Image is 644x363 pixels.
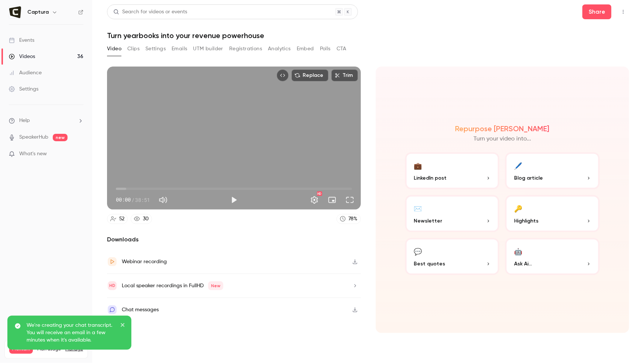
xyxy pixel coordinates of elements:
[27,322,115,344] p: We're creating your chat transcript. You will receive an email in a few minutes when it's available.
[122,305,159,314] div: Chat messages
[116,196,131,204] span: 00:00
[514,260,532,268] span: Ask Ai...
[320,43,331,55] button: Polls
[268,43,291,55] button: Analytics
[505,152,600,189] button: 🖊️Blog article
[131,196,134,204] span: /
[19,133,48,141] a: SpeakerHub
[75,151,83,157] iframe: Noticeable Trigger
[414,160,422,171] div: 💼
[9,6,21,18] img: Captura
[514,174,543,182] span: Blog article
[19,117,30,125] span: Help
[292,69,328,81] button: Replace
[414,174,447,182] span: LinkedIn post
[9,69,42,77] div: Audience
[414,245,422,257] div: 💬
[325,193,340,207] button: Turn on miniplayer
[135,196,150,204] span: 38:51
[297,43,314,55] button: Embed
[120,322,125,330] button: close
[337,43,347,55] button: CTA
[113,8,187,16] div: Search for videos or events
[617,6,629,18] button: Top Bar Actions
[19,150,47,158] span: What's new
[193,43,223,55] button: UTM builder
[119,215,124,223] div: 52
[277,69,289,81] button: Embed video
[107,235,361,244] h2: Downloads
[317,191,322,196] div: HD
[414,260,445,268] span: Best quotes
[337,214,361,224] a: 78%
[107,31,629,40] h1: Turn yearbooks into your revenue powerhouse
[307,193,322,207] button: Settings
[331,69,358,81] button: Trim
[349,215,358,223] div: 78 %
[514,245,522,257] div: 🤖
[145,43,166,55] button: Settings
[116,196,150,204] div: 00:00
[455,124,550,133] h2: Repurpose [PERSON_NAME]
[122,281,223,290] div: Local speaker recordings in FullHD
[208,281,223,290] span: New
[227,193,241,207] button: Play
[582,4,612,19] button: Share
[405,238,500,275] button: 💬Best quotes
[131,214,152,224] a: 30
[9,85,38,93] div: Settings
[514,217,538,225] span: Highlights
[27,9,49,16] h6: Captura
[405,195,500,232] button: ✉️Newsletter
[53,134,68,141] span: new
[172,43,187,55] button: Emails
[143,215,149,223] div: 30
[9,53,35,60] div: Videos
[505,238,600,275] button: 🤖Ask Ai...
[342,193,357,207] button: Full screen
[9,37,34,44] div: Events
[9,117,83,125] li: help-dropdown-opener
[122,257,167,266] div: Webinar recording
[156,193,171,207] button: Mute
[514,203,522,214] div: 🔑
[414,203,422,214] div: ✉️
[514,160,522,171] div: 🖊️
[229,43,262,55] button: Registrations
[473,135,531,143] p: Turn your video into...
[127,43,140,55] button: Clips
[107,214,128,224] a: 52
[107,43,121,55] button: Video
[414,217,442,225] span: Newsletter
[505,195,600,232] button: 🔑Highlights
[405,152,500,189] button: 💼LinkedIn post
